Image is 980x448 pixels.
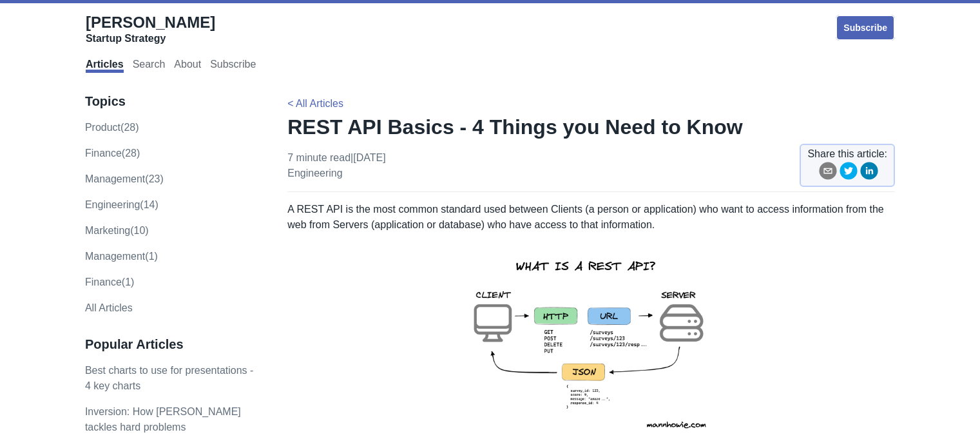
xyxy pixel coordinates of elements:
a: engineering [287,168,342,179]
a: Subscribe [836,15,895,41]
a: finance(28) [85,148,140,159]
a: Subscribe [210,59,256,73]
a: [PERSON_NAME]Startup Strategy [86,13,215,45]
h3: Popular Articles [85,336,260,353]
a: Management(1) [85,251,158,262]
h3: Topics [85,93,260,110]
div: Startup Strategy [86,32,215,45]
span: [PERSON_NAME] [86,14,215,31]
button: email [819,162,837,184]
a: Finance(1) [85,277,134,287]
p: 7 minute read | [DATE] [287,150,385,181]
a: Articles [86,59,124,73]
a: Best charts to use for presentations - 4 key charts [85,365,253,391]
a: All Articles [85,302,133,313]
button: linkedin [860,162,878,184]
a: About [174,59,201,73]
span: Share this article: [807,146,887,162]
a: management(23) [85,173,164,184]
button: twitter [840,162,858,184]
a: product(28) [85,122,139,133]
a: Search [133,59,166,73]
h1: REST API Basics - 4 Things you Need to Know [287,114,895,140]
p: A REST API is the most common standard used between Clients (a person or application) who want to... [287,202,895,233]
img: rest-api [450,243,733,443]
a: Inversion: How [PERSON_NAME] tackles hard problems [85,406,241,433]
a: engineering(14) [85,199,159,210]
a: marketing(10) [85,225,149,236]
a: < All Articles [287,98,343,109]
